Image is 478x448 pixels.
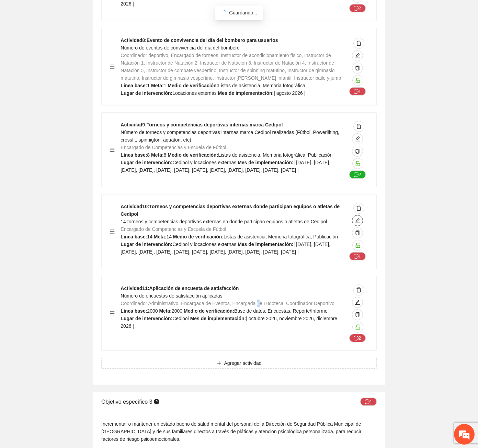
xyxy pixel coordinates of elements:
[354,205,364,211] span: delete
[172,160,236,165] span: Cedipol y locaciones externas
[184,308,234,314] strong: Medio de verificación:
[352,218,363,223] span: edit
[354,124,364,129] span: delete
[353,243,363,248] span: unlock
[121,316,172,321] strong: Lugar de intervención:
[121,130,339,143] span: Número de torneos y competencias deportivas internas marca Cedipol realizadas (Fútbol, Powerlifti...
[121,204,340,217] strong: Actividad 10 : Torneos y competencias deportivas externas donde participan equipos o atletas de C...
[217,361,221,366] span: plus
[101,420,377,443] div: Incrementar o mantener un estado bueno de salud mental del personal de la Dirección de Seguridad ...
[355,149,360,154] span: copy
[354,287,364,293] span: delete
[121,226,226,232] span: Encargado de Competencias y Escuela de Fútbol
[355,231,360,236] span: copy
[110,64,115,69] span: menu
[353,121,364,132] button: delete
[121,83,147,88] strong: Línea base:
[352,136,363,142] span: edit
[224,234,338,239] span: Listas de asistencia, Memoria fotográfica, Publicación
[121,37,278,43] strong: Actividad 8 : Evento de convivencia del día del bombero para usuarios
[168,152,218,158] strong: Medio de verificación:
[121,242,172,247] strong: Lugar de intervención:
[349,4,366,12] button: message2
[121,145,226,150] span: Encargado de Competencias y Escuela de Fútbol
[352,322,363,333] button: unlock
[121,308,147,314] strong: Línea base:
[164,152,167,158] span: 8
[352,158,363,169] button: unlock
[113,3,129,20] div: Minimizar ventana de chat en vivo
[353,203,364,214] button: delete
[353,161,363,166] span: unlock
[121,234,147,239] strong: Línea base:
[352,309,363,320] button: copy
[352,300,363,305] span: edit
[121,45,239,51] span: Número de eventos de convivencia del día del bombero
[365,399,369,405] span: message
[190,316,246,321] strong: Mes de implementación:
[110,229,115,234] span: menu
[238,242,294,247] strong: Mes de implementación:
[168,83,218,88] strong: Medio de verificación:
[172,308,182,314] span: 2000
[229,10,257,15] span: Guardando...
[121,152,147,158] strong: Línea base:
[349,334,366,342] button: message2
[101,399,161,405] span: Objetivo específico 3
[352,133,363,144] button: edit
[352,240,363,251] button: unlock
[172,316,189,321] span: Cedipol
[159,308,172,314] strong: Meta:
[224,359,262,367] span: Agregar actividad
[352,75,363,86] button: unlock
[154,399,159,404] span: question-circle
[354,336,358,341] span: message
[354,6,358,11] span: message
[354,41,364,46] span: delete
[154,234,167,239] strong: Meta:
[121,122,283,127] strong: Actividad 9 : Torneos y competencias deportivas internas marca Cedipol
[218,83,305,88] span: Listas de asistencia, Memoria fotográfica
[110,147,115,152] span: menu
[121,285,239,291] strong: Actividad 11 : Aplicación de encuesta de satisfacción
[121,160,172,165] strong: Lugar de intervención:
[354,254,358,259] span: message
[352,297,363,308] button: edit
[151,152,164,158] strong: Meta:
[3,188,131,212] textarea: Escriba su mensaje y pulse “Intro”
[349,87,366,96] button: message1
[352,227,363,238] button: copy
[352,53,363,58] span: edit
[172,90,216,96] span: Locaciones externas
[353,78,363,83] span: unlock
[121,53,341,81] span: Coordinador deportivo, Encargado de torneos, Instructor de acondicionamiento físico, Instructor d...
[101,358,377,369] button: plusAgregar actividad
[147,308,158,314] span: 2000
[36,35,115,44] div: Chatee con nosotros ahora
[121,90,172,96] strong: Lugar de intervención:
[360,397,377,406] button: message1
[121,293,223,299] span: Número de encuestas de satisfacción aplicadas
[173,234,224,239] strong: Medio de verificación:
[164,83,167,88] span: 1
[349,170,366,179] button: message2
[151,83,164,88] strong: Meta:
[172,242,236,247] span: Cedipol y locaciones externas
[274,90,305,96] span: | agosto 2026 |
[352,50,363,61] button: edit
[353,284,364,295] button: delete
[121,301,334,306] span: Coordinador Administrativo, Encargada de Eventos, Encargada de Ludoteca, Coordinador Deportivo
[353,38,364,49] button: delete
[218,90,274,96] strong: Mes de implementación:
[166,234,172,239] span: 14
[234,308,328,314] span: Base de datos, Encuestas, Reporte/Informe
[352,146,363,157] button: copy
[147,234,152,239] span: 14
[40,92,95,161] span: Estamos en línea.
[353,324,363,330] span: unlock
[218,152,332,158] span: Listas de asistencia, Memoria fotográfica, Publicación
[221,10,226,15] span: loading
[238,160,294,165] strong: Mes de implementación:
[354,89,358,94] span: message
[349,252,366,260] button: message1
